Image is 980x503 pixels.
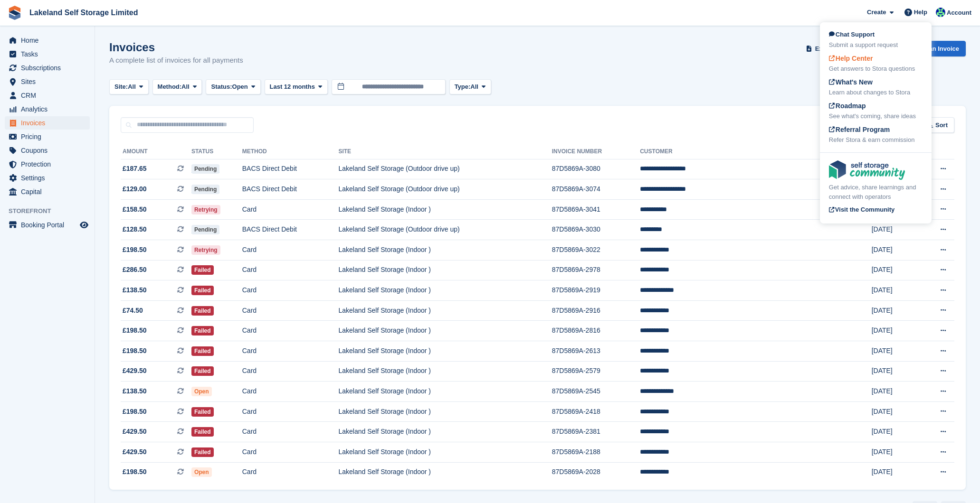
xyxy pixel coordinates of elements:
[78,219,90,231] a: Preview store
[242,220,339,240] td: BACS Direct Debit
[270,82,315,92] span: Last 12 months
[242,179,339,200] td: BACS Direct Debit
[21,89,78,102] span: CRM
[191,245,220,255] span: Retrying
[552,240,640,261] td: 87D5869A-3022
[191,366,214,376] span: Failed
[158,82,182,92] span: Method:
[338,199,552,220] td: Lakeland Self Storage (Indoor )
[5,102,90,116] a: menu
[552,382,640,402] td: 87D5869A-2545
[5,75,90,88] a: menu
[829,160,905,180] img: community-logo-e120dcb29bea30313fccf008a00513ea5fe9ad107b9d62852cae38739ed8438e.svg
[829,31,875,38] span: Chat Support
[5,144,90,157] a: menu
[126,435,151,454] span: disappointed reaction
[191,387,212,396] span: Open
[191,205,220,214] span: Retrying
[191,225,219,234] span: Pending
[191,144,242,159] th: Status
[5,34,90,47] a: menu
[338,361,552,382] td: Lakeland Self Storage (Indoor )
[191,407,214,417] span: Failed
[552,321,640,341] td: 87D5869A-2816
[242,159,339,179] td: BACS Direct Debit
[829,101,923,121] a: Roadmap See what's coming, share ideas
[191,326,214,335] span: Failed
[552,199,640,220] td: 87D5869A-3041
[21,116,78,130] span: Invoices
[338,179,552,200] td: Lakeland Self Storage (Outdoor drive up)
[109,55,243,66] p: A complete list of invoices for all payments
[242,382,339,402] td: Card
[242,144,339,159] th: Method
[211,82,232,92] span: Status:
[5,185,90,198] a: menu
[265,79,328,95] button: Last 12 months
[21,34,78,47] span: Home
[338,144,552,159] th: Site
[191,306,214,316] span: Failed
[872,382,920,402] td: [DATE]
[242,199,339,220] td: Card
[123,407,147,417] span: £198.50
[123,306,143,316] span: £74.50
[5,130,90,143] a: menu
[804,41,846,56] button: Export
[867,8,886,17] span: Create
[151,435,176,454] span: neutral face reaction
[872,220,920,240] td: [DATE]
[552,341,640,362] td: 87D5869A-2613
[552,260,640,280] td: 87D5869A-2978
[191,427,214,437] span: Failed
[114,82,128,92] span: Site:
[123,467,147,477] span: £198.50
[338,220,552,240] td: Lakeland Self Storage (Outdoor drive up)
[901,41,966,56] a: Create an Invoice
[128,82,136,92] span: All
[829,125,923,145] a: Referral Program Refer Stora & earn commission
[123,346,147,356] span: £198.50
[123,386,147,396] span: £138.50
[338,280,552,301] td: Lakeland Self Storage (Indoor )
[21,75,78,88] span: Sites
[125,466,201,474] a: Open in help center
[552,300,640,321] td: 87D5869A-2916
[191,185,219,194] span: Pending
[338,321,552,341] td: Lakeland Self Storage (Indoor )
[123,427,147,437] span: £429.50
[5,47,90,61] a: menu
[338,341,552,362] td: Lakeland Self Storage (Indoor )
[242,321,339,341] td: Card
[123,245,147,255] span: £198.50
[26,5,142,20] a: Lakeland Self Storage Limited
[872,462,920,482] td: [DATE]
[304,4,321,21] div: Close
[152,79,202,95] button: Method: All
[123,265,147,275] span: £286.50
[206,79,260,95] button: Status: Open
[11,426,315,436] div: Did this answer your question?
[872,401,920,422] td: [DATE]
[109,41,243,54] h1: Invoices
[21,158,78,171] span: Protection
[9,206,95,216] span: Storefront
[872,361,920,382] td: [DATE]
[191,164,219,174] span: Pending
[156,435,170,454] span: 😐
[21,130,78,143] span: Pricing
[552,462,640,482] td: 87D5869A-2028
[5,116,90,130] a: menu
[232,82,248,92] span: Open
[640,144,850,159] th: Customer
[191,467,212,477] span: Open
[123,164,147,174] span: £187.65
[21,218,78,232] span: Booking Portal
[552,442,640,463] td: 87D5869A-2188
[552,179,640,200] td: 87D5869A-3074
[829,77,923,97] a: What's New Learn about changes to Stora
[242,280,339,301] td: Card
[872,321,920,341] td: [DATE]
[242,361,339,382] td: Card
[123,447,147,457] span: £429.50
